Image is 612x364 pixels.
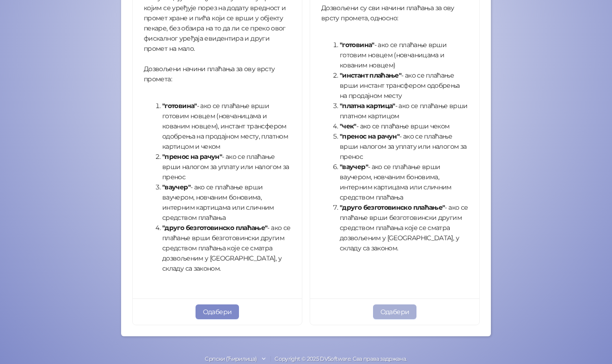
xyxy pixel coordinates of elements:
li: - ако се плаћање врши инстант трансфером одобрења на продајном месту [340,70,468,101]
strong: "платна картица" [340,102,395,110]
strong: "ваучер" [162,183,190,191]
strong: "пренос на рачун" [340,132,399,140]
li: - ако се плаћање врши ваучером, новчаним боновима, интерним картицама или сличним средством плаћања [340,162,468,202]
strong: "друго безготовинско плаћање" [340,203,445,212]
li: - ако се плаћање врши налогом за уплату или налогом за пренос [162,152,291,182]
button: Одабери [196,304,239,319]
li: - ако се плаћање врши налогом за уплату или налогом за пренос [340,131,468,162]
li: - ако се плаћање врши безготовински другим средством плаћања које се сматра дозвољеним у [GEOGRAP... [162,223,291,273]
strong: "готовина" [162,102,197,110]
li: - ако се плаћање врши платном картицом [340,101,468,121]
strong: "чек" [340,122,356,130]
strong: "пренос на рачун" [162,152,222,161]
li: - ако се плаћање врши ваучером, новчаним боновима, интерним картицама или сличним средством плаћања [162,182,291,223]
strong: "инстант плаћање" [340,71,401,79]
li: - ако се плаћање врши готовим новцем (новчаницама и кованим новцем) [340,40,468,70]
strong: "друго безготовинско плаћање" [162,224,267,232]
strong: "готовина" [340,41,374,49]
strong: "ваучер" [340,163,368,171]
li: - ако се плаћање врши готовим новцем (новчаницама и кованим новцем), инстант трансфером одобрења ... [162,101,291,152]
div: Српски (Ћирилица) [205,355,257,364]
li: - ако се плаћање врши чеком [340,121,468,131]
button: Одабери [373,304,417,319]
li: - ако се плаћање врши безготовински другим средством плаћања које се сматра дозвољеним у [GEOGRAP... [340,202,468,253]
